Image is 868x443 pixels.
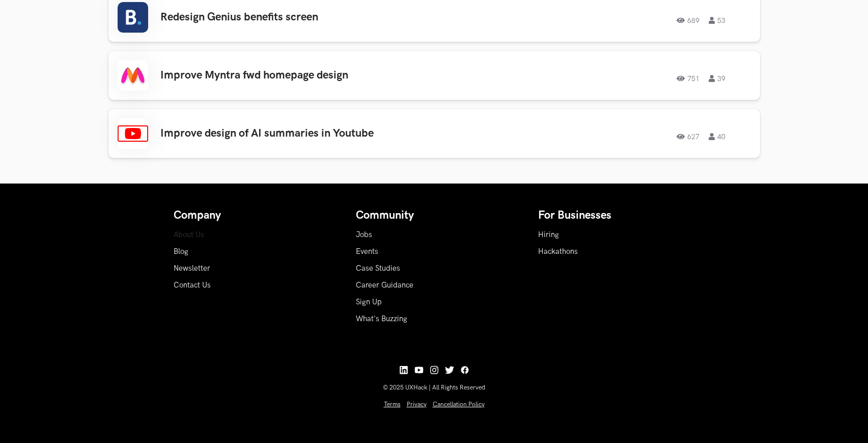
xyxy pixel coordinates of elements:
span: 689 [677,17,699,24]
a: Cancellation Policy [433,401,485,408]
h4: Company [174,209,330,222]
a: Newsletter [174,264,210,273]
a: Sign Up [356,298,382,306]
span: 627 [677,133,699,140]
span: 40 [709,133,725,140]
a: Hackathons [538,247,578,256]
a: Events [356,247,378,256]
a: Career Guidance [356,281,413,290]
a: Hiring [538,230,559,239]
span: 751 [677,75,699,82]
a: Terms [384,401,401,408]
h3: Improve design of AI summaries in Youtube [160,127,450,140]
h4: For Businesses [538,209,695,222]
a: About Us [174,230,204,239]
h4: Community [356,209,513,222]
a: Improve design of AI summaries in Youtube 627 40 [108,109,760,158]
p: © 2025 UXHack | All Rights Reserved [174,384,695,392]
a: Contact Us [174,281,211,290]
a: What's Buzzing [356,315,407,323]
span: 53 [709,17,725,24]
a: Case Studies [356,264,400,273]
h3: Improve Myntra fwd homepage design [160,69,450,82]
a: Blog [174,247,188,256]
h3: Redesign Genius benefits screen [160,11,450,24]
a: Improve Myntra fwd homepage design 751 39 [108,51,760,100]
span: 39 [709,75,725,82]
a: Privacy [407,401,427,408]
a: Jobs [356,230,372,239]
